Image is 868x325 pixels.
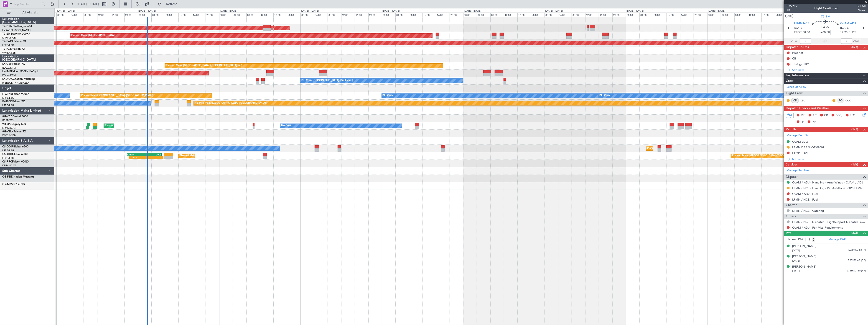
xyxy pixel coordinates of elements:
[792,186,863,190] a: LFMN / NCE - Handling - DC Aviation-G-OPS LFMN
[219,13,233,17] div: 00:00
[287,13,300,17] div: 20:00
[786,162,798,167] span: Services
[848,259,866,263] span: P25950NG (PP)
[824,113,828,118] span: CR
[707,13,721,17] div: 00:00
[71,32,115,39] div: Planned Maint [GEOGRAPHIC_DATA]
[409,13,423,17] div: 08:00
[2,74,16,77] a: EDLW/DTM
[852,230,858,235] span: (3/3)
[794,21,809,26] span: LFMN NCE
[545,9,563,13] div: [DATE] - [DATE]
[2,104,14,107] a: LFPB/LBG
[787,168,809,173] a: Manage Services
[195,100,267,107] div: Planned Maint [GEOGRAPHIC_DATA] ([GEOGRAPHIC_DATA])
[786,91,803,96] span: Flight Crew
[2,66,16,70] a: EDLW/DTM
[792,181,863,184] a: OJAM / ADJ - Handling - Arab Wings - OJAM / ADJ
[786,73,809,78] span: Leg Information
[792,192,818,196] a: OJAM / ADJ - Fuel
[761,13,775,17] div: 16:00
[794,30,802,35] span: ETOT
[840,21,856,26] span: OJAM ADJ
[2,145,28,148] a: CS-DOUGlobal 6500
[787,237,804,242] label: Planned PAX
[2,126,15,130] a: LFMD/CEQ
[2,153,28,156] a: CS-JHHGlobal 6000
[2,164,16,167] a: DNMM/LOS
[792,244,816,249] div: [PERSON_NAME]
[2,78,35,80] a: LX-AOACitation Mustang
[450,13,463,17] div: 20:00
[328,13,341,17] div: 08:00
[341,13,355,17] div: 12:00
[792,62,809,66] div: Timings TBC
[273,13,287,17] div: 16:00
[612,13,626,17] div: 20:00
[852,127,858,132] span: (1/3)
[2,28,31,32] a: EVRA/[PERSON_NAME]
[845,98,856,103] a: OLC
[144,153,161,156] div: LPCS
[2,48,25,50] a: T7-PJ29Falcon 7X
[2,44,14,47] a: LFPB/LBG
[490,13,504,17] div: 08:00
[2,40,13,43] span: T7-EAGL
[2,51,16,54] a: WMSA/SZB
[792,265,816,269] div: [PERSON_NAME]
[2,93,29,95] a: F-GPNJFalcon 900EX
[281,122,292,129] div: No Crew
[2,123,26,126] a: 9H-LPZLegacy 500
[792,140,808,144] div: OJAM LDG
[800,98,810,103] a: CSU
[2,183,25,186] a: OY-NBSPC12/NG
[786,203,797,208] span: Charter
[732,152,804,159] div: Planned Maint [GEOGRAPHIC_DATA] ([GEOGRAPHIC_DATA])
[463,13,477,17] div: 00:00
[792,249,800,252] span: [DATE]
[786,78,794,84] span: Crew
[850,113,855,118] span: FFC
[786,45,809,50] span: Dispatch To-Dos
[734,13,748,17] div: 08:00
[464,9,481,13] div: [DATE] - [DATE]
[127,153,144,156] div: KRNO
[2,156,14,160] a: LFPB/LBG
[787,8,797,12] span: 1/2
[840,26,850,30] span: [DATE]
[801,113,805,118] span: MF
[2,130,26,133] a: 9H-VSLKFalcon 7X
[821,14,831,19] span: T7-EMI
[653,13,667,17] div: 08:00
[504,13,517,17] div: 12:00
[2,149,14,152] a: LFPB/LBG
[2,25,13,28] span: T7-DYN
[84,13,97,17] div: 08:00
[787,85,806,89] a: Schedule Crew
[835,113,842,118] span: DFC,
[531,13,545,17] div: 20:00
[2,63,25,65] a: LX-GBHFalcon 7X
[138,13,151,17] div: 00:00
[2,48,13,50] span: T7-PJ29
[792,68,866,72] div: Add new
[383,92,393,99] div: No Crew
[111,13,124,17] div: 16:00
[2,175,12,178] span: OE-FZE
[775,13,789,17] div: 20:00
[794,26,804,30] span: [DATE]
[2,115,13,118] span: 9H-YAA
[246,13,260,17] div: 08:00
[785,14,793,18] button: UTC
[192,13,206,17] div: 16:00
[708,9,725,13] div: [DATE] - [DATE]
[585,13,599,17] div: 12:00
[233,13,246,17] div: 04:00
[2,93,12,95] span: F-GPNJ
[146,156,163,159] div: -
[2,175,34,178] a: OE-FZECitation Mustang
[423,13,436,17] div: 12:00
[2,33,30,35] a: T7-EMIHawker 900XP
[56,13,70,17] div: 00:00
[395,13,409,17] div: 04:00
